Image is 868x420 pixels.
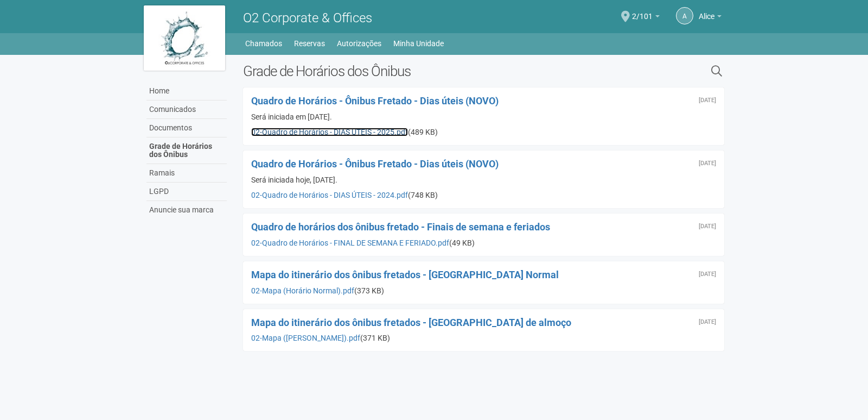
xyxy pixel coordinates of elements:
[251,238,716,248] div: (49 KB)
[251,127,716,137] div: (489 KB)
[146,164,227,183] a: Ramais
[146,183,227,201] a: LGPD
[699,271,716,278] div: Sexta-feira, 23 de outubro de 2020 às 16:54
[251,317,571,328] a: Mapa do itinerário dos ônibus fretados - [GEOGRAPHIC_DATA] de almoço
[251,239,449,247] a: 02-Quadro de Horários - FINAL DE SEMANA E FERIADO.pdf
[243,63,599,79] h2: Grade de Horários dos Ônibus
[337,36,381,51] a: Autorizações
[146,201,227,219] a: Anuncie sua marca
[251,333,716,343] div: (371 KB)
[146,82,227,101] a: Home
[699,97,716,104] div: Sexta-feira, 24 de janeiro de 2025 às 19:36
[251,191,408,199] a: 02-Quadro de Horários - DIAS ÚTEIS - 2024.pdf
[144,5,225,71] img: logo.jpg
[699,14,722,22] a: Alice
[699,2,714,21] span: Alice
[632,2,653,21] span: 2/101
[243,10,372,26] span: O2 Corporate & Offices
[245,36,282,51] a: Chamados
[251,190,716,200] div: (748 KB)
[251,128,408,136] a: 02-Quadro de Horários - DIAS ÚTEIS - 2025.pdf
[699,160,716,167] div: Segunda-feira, 13 de maio de 2024 às 11:08
[146,119,227,137] a: Documentos
[251,112,716,122] div: Será iniciada em [DATE].
[251,158,499,170] a: Quadro de Horários - Ônibus Fretado - Dias úteis (NOVO)
[251,269,559,280] a: Mapa do itinerário dos ônibus fretados - [GEOGRAPHIC_DATA] Normal
[251,286,354,295] a: 02-Mapa (Horário Normal).pdf
[251,286,716,296] div: (373 KB)
[632,14,660,22] a: 2/101
[251,95,499,106] a: Quadro de Horários - Ônibus Fretado - Dias úteis (NOVO)
[146,101,227,119] a: Comunicados
[699,319,716,325] div: Sexta-feira, 23 de outubro de 2020 às 16:53
[393,36,444,51] a: Minha Unidade
[251,334,360,342] a: 02-Mapa ([PERSON_NAME]).pdf
[251,175,716,185] div: Será iniciada hoje, [DATE].
[676,7,693,24] a: A
[699,223,716,230] div: Sexta-feira, 23 de outubro de 2020 às 16:55
[146,137,227,164] a: Grade de Horários dos Ônibus
[294,36,325,51] a: Reservas
[251,221,550,233] a: Quadro de horários dos ônibus fretado - Finais de semana e feriados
